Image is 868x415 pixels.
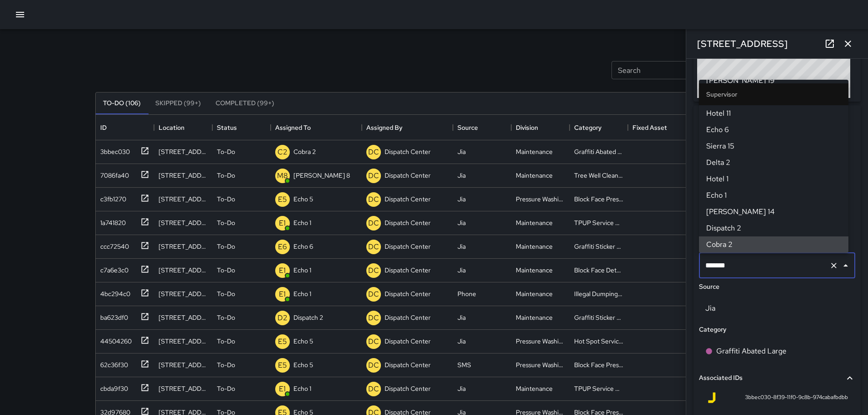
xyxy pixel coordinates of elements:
[699,83,848,105] li: Supervisor
[293,266,311,275] p: Echo 1
[706,206,841,217] span: [PERSON_NAME] 14
[277,147,288,158] p: C2
[706,190,841,201] span: Echo 1
[217,289,235,298] p: To-Do
[457,384,466,393] div: Jia
[217,384,235,393] p: To-Do
[159,171,208,180] div: 1703 Telegraph Avenue
[385,147,431,156] p: Dispatch Center
[279,384,286,395] p: E1
[277,313,288,323] p: D2
[706,223,841,234] span: Dispatch 2
[574,289,623,298] div: Illegal Dumping Removed
[385,337,431,346] p: Dispatch Center
[293,384,311,393] p: Echo 1
[706,239,841,250] span: Cobra 2
[217,147,235,156] p: To-Do
[368,241,379,252] p: DC
[516,115,538,140] div: Division
[275,115,311,140] div: Assigned To
[457,313,466,322] div: Jia
[516,337,565,346] div: Pressure Washing
[97,238,129,251] div: ccc72540
[516,313,553,322] div: Maintenance
[570,115,628,140] div: Category
[279,218,286,229] p: E1
[457,289,476,298] div: Phone
[96,115,154,140] div: ID
[385,360,431,369] p: Dispatch Center
[574,360,623,369] div: Block Face Pressure Washed
[293,195,313,204] p: Echo 5
[217,242,235,251] p: To-Do
[516,360,565,369] div: Pressure Washing
[208,92,282,114] button: Completed (99+)
[457,195,466,204] div: Jia
[278,336,287,347] p: E5
[457,360,471,369] div: SMS
[706,157,841,168] span: Delta 2
[453,115,511,140] div: Source
[457,218,466,227] div: Jia
[97,333,132,346] div: 44504260
[368,218,379,229] p: DC
[159,337,208,346] div: 505 17th Street
[97,309,128,322] div: ba623df0
[511,115,570,140] div: Division
[368,194,379,205] p: DC
[217,337,235,346] p: To-Do
[154,115,212,140] div: Location
[366,115,402,140] div: Assigned By
[159,384,208,393] div: 1711 Harrison Street
[368,170,379,181] p: DC
[516,147,553,156] div: Maintenance
[159,195,208,204] div: 489 8th Street
[385,266,431,275] p: Dispatch Center
[293,337,313,346] p: Echo 5
[100,115,107,140] div: ID
[706,174,841,184] span: Hotel 1
[293,171,350,180] p: [PERSON_NAME] 8
[278,194,287,205] p: E5
[574,195,623,204] div: Block Face Pressure Washed
[212,115,271,140] div: Status
[574,171,623,180] div: Tree Well Cleaned
[293,360,313,369] p: Echo 5
[159,289,208,298] div: 1501 Harrison Street
[159,360,208,369] div: 808 Franklin Street
[279,289,286,300] p: E1
[217,266,235,275] p: To-Do
[97,357,128,369] div: 62c36f30
[159,313,208,322] div: 901 Broadway
[706,141,841,152] span: Sierra 15
[516,289,553,298] div: Maintenance
[97,262,128,275] div: c7a6e3c0
[574,115,601,140] div: Category
[217,195,235,204] p: To-Do
[368,360,379,371] p: DC
[628,115,686,140] div: Fixed Asset
[217,171,235,180] p: To-Do
[159,147,208,156] div: 1205 Franklin Street
[574,384,623,393] div: TPUP Service Requested
[457,147,466,156] div: Jia
[148,92,208,114] button: Skipped (99+)
[277,170,288,181] p: M8
[278,360,287,371] p: E5
[368,147,379,158] p: DC
[217,218,235,227] p: To-Do
[97,143,130,156] div: 3bbec030
[362,115,453,140] div: Assigned By
[457,115,478,140] div: Source
[457,171,466,180] div: Jia
[632,115,667,140] div: Fixed Asset
[293,313,323,322] p: Dispatch 2
[279,265,286,276] p: E1
[706,124,841,135] span: Echo 6
[516,242,553,251] div: Maintenance
[368,265,379,276] p: DC
[706,108,841,119] span: Hotel 11
[368,384,379,395] p: DC
[457,337,466,346] div: Jia
[96,92,148,114] button: To-Do (106)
